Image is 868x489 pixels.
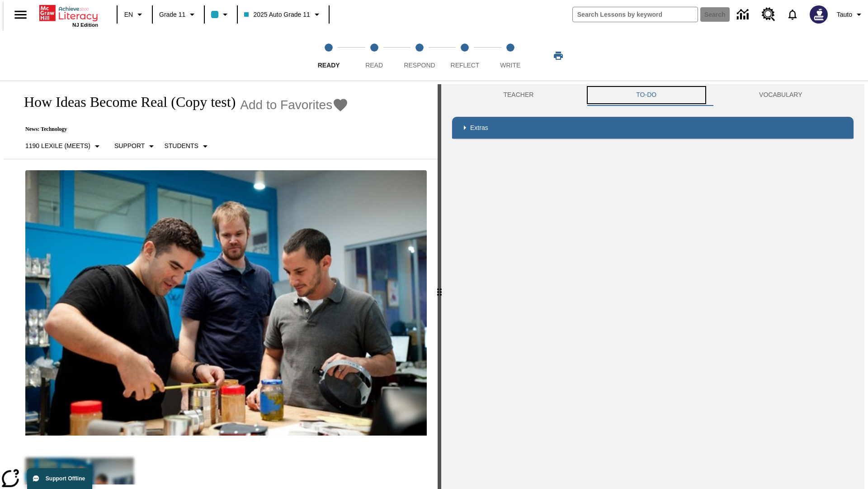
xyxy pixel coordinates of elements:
[393,31,446,81] button: Respond step 3 of 5
[318,62,340,69] span: Ready
[240,97,349,113] button: Add to Favorites - How Ideas Become Real (Copy test)
[156,6,201,23] button: Grade: Grade 11, Select a grade
[348,31,400,81] button: Read step 2 of 5
[708,84,854,106] button: VOCABULARY
[452,117,854,139] div: Extras
[452,84,585,106] button: Teacher
[22,138,106,154] button: Select Lexile, 1190 Lexile (Meets)
[27,468,92,489] button: Support Offline
[573,7,698,22] input: search field
[159,10,185,19] span: Grade 11
[451,62,480,69] span: Reflect
[731,2,756,27] a: Data Center
[452,84,854,106] div: Instructional Panel Tabs
[241,6,325,23] button: Class: 2025 Auto Grade 11, Select your class
[470,123,488,133] p: Extras
[837,10,852,19] span: Tauto
[484,31,537,81] button: Write step 5 of 5
[781,3,804,26] a: Notifications
[25,170,427,436] img: Quirky founder Ben Kaufman tests a new product with co-worker Gaz Brown and product inventor Jon ...
[7,1,34,28] button: Open side menu
[756,2,781,27] a: Resource Center, Will open in new tab
[25,141,90,151] p: 1190 Lexile (Meets)
[111,138,160,154] button: Scaffolds, Support
[244,10,310,19] span: 2025 Auto Grade 11
[14,126,349,133] p: News: Technology
[124,10,133,19] span: EN
[810,5,828,24] img: Avatar
[500,62,520,69] span: Write
[46,475,85,482] span: Support Offline
[4,84,438,484] div: reading
[365,62,383,69] span: Read
[164,141,198,151] p: Students
[833,6,868,23] button: Profile/Settings
[208,6,234,23] button: Class color is light blue. Change class color
[240,98,332,112] span: Add to Favorites
[72,22,98,28] span: NJ Edition
[585,84,708,106] button: TO-DO
[39,3,98,28] div: Home
[114,141,145,151] p: Support
[438,84,441,489] div: Press Enter or Spacebar and then press right and left arrow keys to move the slider
[120,6,149,23] button: Language: EN, Select a language
[804,3,833,26] button: Select a new avatar
[441,84,864,489] div: activity
[544,48,573,64] button: Print
[439,31,491,81] button: Reflect step 4 of 5
[14,94,236,110] h1: How Ideas Become Real (Copy test)
[160,138,214,154] button: Select Student
[404,62,435,69] span: Respond
[302,31,355,81] button: Ready step 1 of 5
